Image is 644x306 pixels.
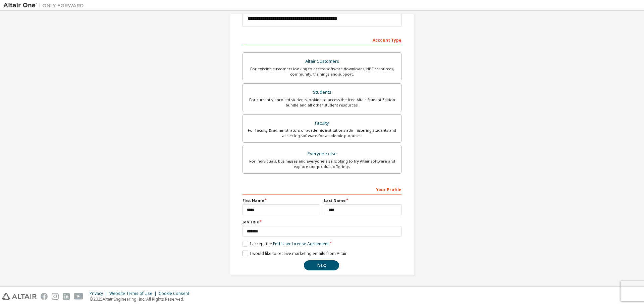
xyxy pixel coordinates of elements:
[243,198,320,203] label: First Name
[243,241,329,247] label: I accept the
[109,291,159,296] div: Website Terms of Use
[2,293,37,300] img: altair_logo.svg
[247,88,397,97] div: Students
[41,293,48,300] img: facebook.svg
[63,293,70,300] img: linkedin.svg
[247,149,397,159] div: Everyone else
[247,97,397,108] div: For currently enrolled students looking to access the free Altair Student Edition bundle and all ...
[247,119,397,128] div: Faculty
[243,34,401,45] div: Account Type
[247,128,397,138] div: For faculty & administrators of academic institutions administering students and accessing softwa...
[243,219,401,225] label: Job Title
[74,293,84,300] img: youtube.svg
[247,66,397,77] div: For existing customers looking to access software downloads, HPC resources, community, trainings ...
[324,198,401,203] label: Last Name
[247,57,397,66] div: Altair Customers
[304,260,339,270] button: Next
[273,241,329,247] a: End-User License Agreement
[159,291,193,296] div: Cookie Consent
[90,291,109,296] div: Privacy
[52,293,59,300] img: instagram.svg
[247,159,397,169] div: For individuals, businesses and everyone else looking to try Altair software and explore our prod...
[3,2,87,9] img: Altair One
[90,296,193,302] p: © 2025 Altair Engineering, Inc. All Rights Reserved.
[243,184,401,194] div: Your Profile
[243,251,347,256] label: I would like to receive marketing emails from Altair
